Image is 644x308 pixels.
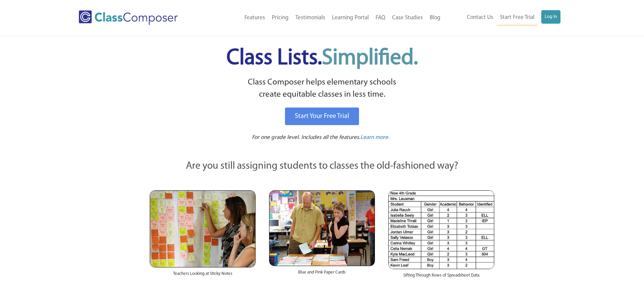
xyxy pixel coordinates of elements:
img: Class Composer [79,10,178,25]
a: Learning Portal [329,10,372,25]
a: Features [241,10,268,25]
a: Contact Us [463,10,497,25]
span: Learn more. [360,135,389,140]
nav: Header Menu [444,10,560,25]
span: Simplified. [322,47,418,69]
img: Teachers Looking at Sticky Notes [150,190,256,267]
div: Blue and Pink Paper Cards [269,266,375,282]
a: Learn more. [360,134,389,142]
p: Are you still assigning students to classes the old-fashioned way? [150,159,495,174]
img: Spreadsheets [388,190,494,269]
span: Start Your Free Trial [295,113,349,120]
span: Class Lists. [226,47,418,69]
a: Testimonials [292,10,329,25]
a: Pricing [268,10,292,25]
div: Teachers Looking at Sticky Notes [150,267,256,284]
span: For one grade level. Includes all the features. [252,135,360,140]
a: Log In [541,10,560,24]
nav: Header Menu [206,10,444,25]
a: FAQ [372,10,389,25]
p: Class Composer helps elementary schools create equitable classes in less time. [149,76,496,101]
a: Start Your Free Trial [285,108,359,125]
a: Case Studies [389,10,426,25]
div: Sifting Through Rows of Spreadsheet Data [388,269,494,285]
a: Blog [426,10,444,25]
a: Start Free Trial [497,10,538,25]
img: Blue and Pink Paper Cards [269,190,375,266]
